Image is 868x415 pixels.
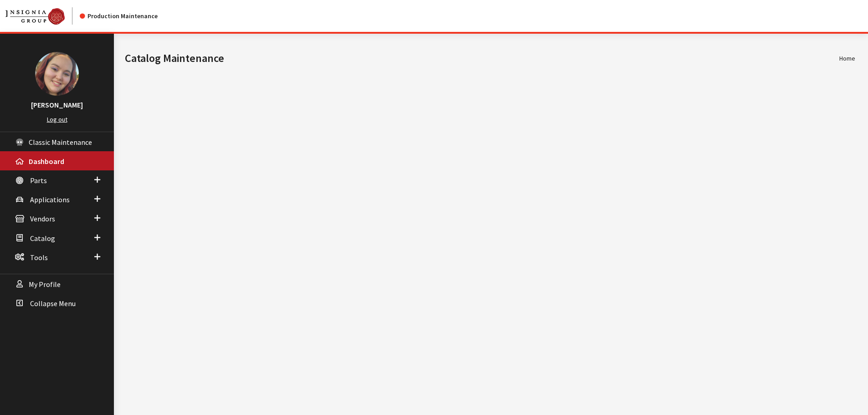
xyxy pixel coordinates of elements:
[30,253,48,262] span: Tools
[47,115,67,123] a: Log out
[5,7,80,25] a: Insignia Group logo
[5,8,65,25] img: Catalog Maintenance
[9,99,105,110] h3: [PERSON_NAME]
[125,50,839,67] h1: Catalog Maintenance
[30,195,70,204] span: Applications
[29,157,64,166] span: Dashboard
[29,280,61,289] span: My Profile
[35,52,79,96] img: Cheyenne Dorton
[30,215,55,224] span: Vendors
[30,234,55,243] span: Catalog
[30,299,76,308] span: Collapse Menu
[30,176,47,185] span: Parts
[80,11,158,21] div: Production Maintenance
[839,54,855,63] li: Home
[29,138,92,147] span: Classic Maintenance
